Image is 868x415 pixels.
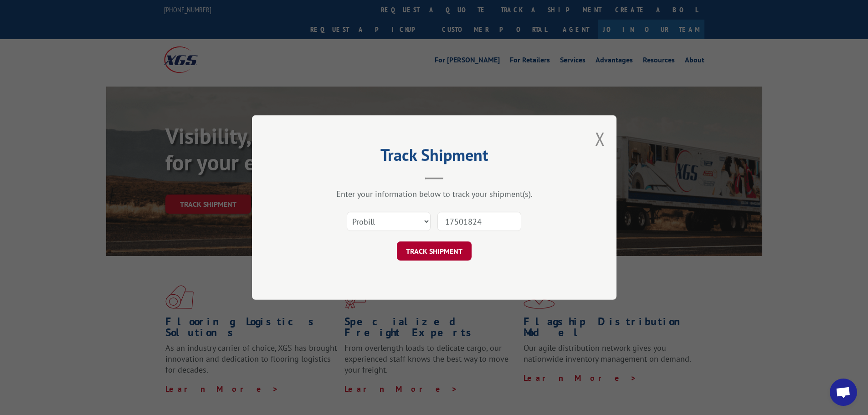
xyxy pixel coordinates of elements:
[830,379,857,406] div: Open chat
[298,149,571,166] h2: Track Shipment
[298,189,571,199] div: Enter your information below to track your shipment(s).
[437,212,521,231] input: Number(s)
[595,127,605,151] button: Close modal
[397,241,472,261] button: TRACK SHIPMENT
